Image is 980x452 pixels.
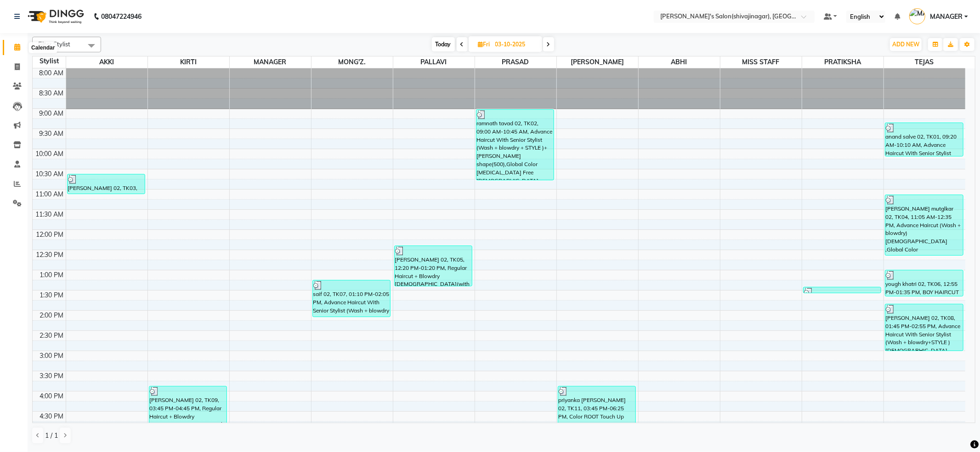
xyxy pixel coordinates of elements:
div: 2:00 PM [38,311,66,320]
div: 9:30 AM [38,129,66,139]
div: 12:00 PM [34,230,66,240]
div: 3:30 PM [38,371,66,381]
div: [PERSON_NAME] mutglkar 02, TK04, 11:05 AM-12:35 PM, Advance Haircut (Wash + blowdry) [DEMOGRAPHIC... [885,195,963,255]
div: anand salve 02, TK01, 09:20 AM-10:10 AM, Advance Haircut With Senior Stylist (Wash + blowdry+STYL... [885,123,963,156]
div: 4:00 PM [38,391,66,401]
span: MONG'Z. [312,56,393,68]
div: 11:00 AM [34,190,66,199]
div: [PERSON_NAME] 02, TK05, 12:20 PM-01:20 PM, Regular Haircut + Blowdry [DEMOGRAPHIC_DATA](with wash... [395,246,472,286]
div: 3:00 PM [38,351,66,361]
span: MANAGER [230,56,311,68]
span: [PERSON_NAME] [557,56,638,68]
b: 08047224946 [101,4,142,29]
div: 1:30 PM [38,290,66,300]
span: Today [432,37,455,51]
div: saif 02, TK07, 01:10 PM-02:05 PM, Advance Haircut With Senior Stylist (Wash + blowdry + STYLE )+ ... [313,280,391,317]
img: MANAGER [909,8,925,24]
span: 1 / 1 [45,431,58,441]
div: 2:30 PM [38,331,66,340]
span: PRASAD [475,56,556,68]
span: MISS STAFF [720,56,802,68]
span: MANAGER [930,12,963,22]
div: [PERSON_NAME] 02, TK05, 01:20 PM-01:30 PM, EyeBrow [DEMOGRAPHIC_DATA] (50) [804,287,881,293]
div: ramnath tavad 02, TK02, 09:00 AM-10:45 AM, Advance Haircut With Senior Stylist (Wash + blowdry + ... [476,110,554,180]
span: KIRTI [148,56,229,68]
div: 10:30 AM [34,169,66,179]
button: ADD NEW [890,38,922,51]
span: AKKI [66,56,147,68]
div: 8:00 AM [38,68,66,78]
div: yough khatri 02, TK06, 12:55 PM-01:35 PM, BOY HAIRCUT STYLISH ([DEMOGRAPHIC_DATA]) (250) [885,270,963,296]
div: 4:30 PM [38,412,66,421]
div: 9:00 AM [38,109,66,118]
span: PRATIKSHA [802,56,884,68]
input: 2025-10-03 [493,38,538,51]
span: ABHI [639,56,720,68]
div: [PERSON_NAME] 02, TK08, 01:45 PM-02:55 PM, Advance Haircut With Senior Stylist (Wash + blowdry+ST... [885,304,963,351]
div: [PERSON_NAME] 02, TK09, 03:45 PM-04:45 PM, Regular Haircut + Blowdry [DEMOGRAPHIC_DATA](with wash... [149,386,227,426]
span: TEJAS [884,56,966,68]
div: 12:30 PM [34,250,66,260]
div: Stylist [33,56,66,66]
span: Fri [476,41,493,48]
div: Calendar [29,42,57,53]
img: logo [23,4,86,29]
span: PALLAVI [393,56,475,68]
div: 10:00 AM [34,149,66,159]
div: 11:30 AM [34,210,66,219]
div: 1:00 PM [38,270,66,280]
span: ADD NEW [892,41,919,48]
div: 8:30 AM [38,89,66,98]
div: [PERSON_NAME] 02, TK03, 10:35 AM-11:05 AM, Styling [PERSON_NAME] & Shape [DEMOGRAPHIC_DATA] [68,174,145,194]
